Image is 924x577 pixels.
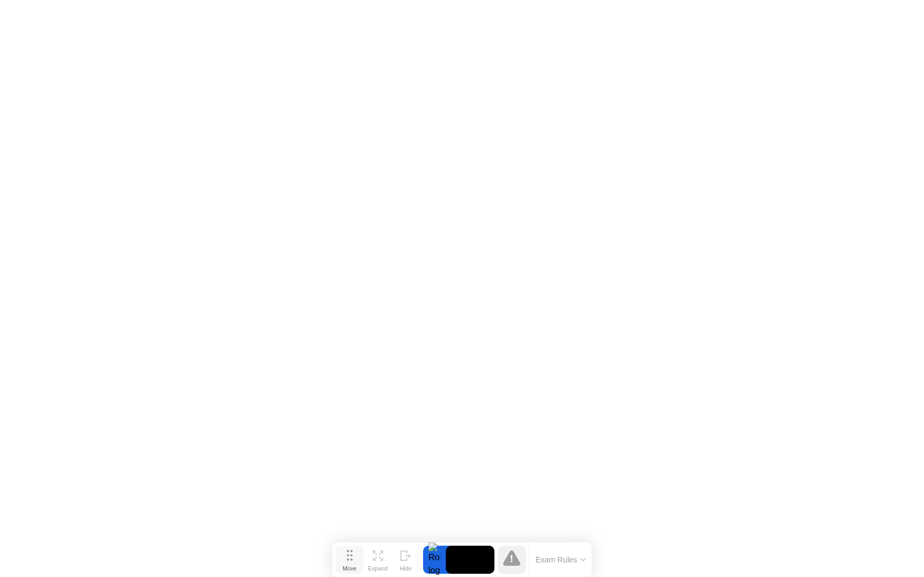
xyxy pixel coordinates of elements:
[364,546,392,574] button: Expand
[343,565,357,572] div: Move
[400,565,412,572] div: Hide
[368,565,387,572] div: Expand
[392,546,420,574] button: Hide
[336,546,364,574] button: Move
[532,555,590,565] button: Exam Rules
